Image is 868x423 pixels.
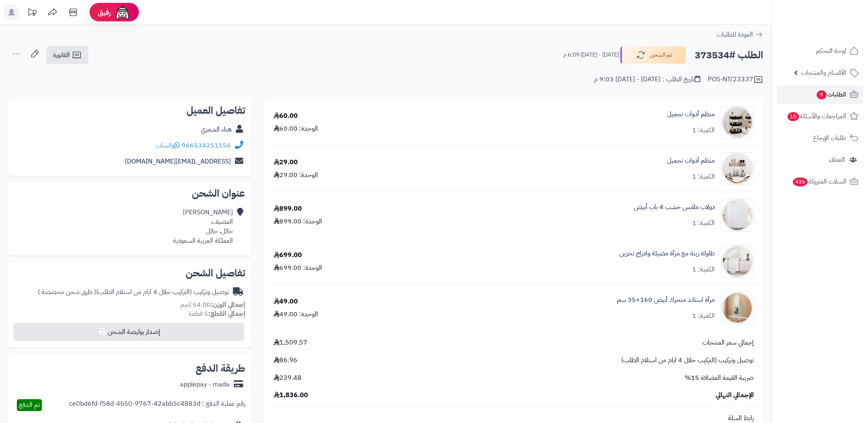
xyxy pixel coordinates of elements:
[125,156,231,166] a: [EMAIL_ADDRESS][DOMAIN_NAME]
[15,189,245,198] h2: عنوان الشحن
[69,399,245,411] div: رقم عملية الدفع : ce0bd6fd-f58d-4b50-9767-42abb5c4883d
[708,75,763,85] div: POS-NT/23337
[156,140,180,150] a: واتساب
[211,300,245,310] strong: إجمالي الوزن:
[196,363,245,373] h2: طريقة الدفع
[721,152,753,185] img: 1756025021-110316010067-90x90.jpg
[563,51,619,59] small: [DATE] - [DATE] 6:09 م
[793,177,808,186] span: 436
[692,218,715,228] div: الكمية: 1
[692,126,715,135] div: الكمية: 1
[721,292,753,324] img: 1753188266-1-90x90.jpg
[274,338,307,347] span: 1,509.57
[173,208,233,245] div: [PERSON_NAME] المصيف، حائل، حائل المملكة العربية السعودية
[114,4,131,21] img: ai-face.png
[812,22,860,39] img: logo-2.png
[180,300,245,310] small: 54.00 كجم
[46,46,88,64] a: الفاتورة
[813,132,846,144] span: طلبات الإرجاع
[787,110,846,122] span: المراجعات والأسئلة
[695,47,763,64] h2: الطلب #373534
[274,124,318,133] div: الوحدة: 60.00
[274,391,308,400] span: 1,836.00
[22,4,42,23] a: تحديثات المنصة
[721,199,753,232] img: 1751790847-1-90x90.jpg
[274,204,302,214] div: 899.00
[619,249,715,258] a: طاولة زينة مع مرآة مضيئة وادراج تخزين
[274,111,298,121] div: 60.00
[777,41,863,61] a: لوحة التحكم
[817,90,827,99] span: 9
[777,128,863,148] a: طلبات الإرجاع
[816,89,846,100] span: الطلبات
[98,7,111,17] span: رفيق
[721,245,753,278] img: 1752150373-1-90x90.jpg
[829,154,845,166] span: العملاء
[621,356,754,365] span: توصيل وتركيب (التركيب خلال 4 ايام من استلام الطلب)
[53,50,70,60] span: الفاتورة
[792,176,846,187] span: السلات المتروكة
[182,140,231,150] a: 966534251156
[667,156,715,166] a: منظم أدوات تجميل
[620,46,686,64] button: تم الشحن
[667,110,715,119] a: منظم أدوات تجميل
[777,150,863,170] a: العملاء
[274,263,322,273] div: الوحدة: 699.00
[777,172,863,191] a: السلات المتروكة436
[717,30,753,39] span: العودة للطلبات
[777,106,863,126] a: المراجعات والأسئلة10
[274,310,318,319] div: الوحدة: 49.00
[208,309,245,319] strong: إجمالي القطع:
[594,75,700,84] div: تاريخ الطلب : [DATE] - [DATE] 9:03 م
[702,338,754,347] span: إجمالي سعر المنتجات
[617,295,715,305] a: مرآة استاند متحرك أبيض 160×35 سم
[19,400,40,410] span: تم الدفع
[716,391,754,400] span: الإجمالي النهائي
[189,309,245,319] small: 5 قطعة
[787,112,799,121] span: 10
[201,124,232,134] a: هناء الشمري
[692,265,715,274] div: الكمية: 1
[816,45,846,57] span: لوحة التحكم
[274,170,318,180] div: الوحدة: 29.00
[274,251,302,260] div: 699.00
[274,356,297,365] span: 86.96
[801,67,846,78] span: الأقسام والمنتجات
[692,311,715,321] div: الكمية: 1
[721,106,753,139] img: 1756024722-110316010065-90x90.jpg
[274,297,298,306] div: 49.00
[15,268,245,278] h2: تفاصيل الشحن
[274,217,322,226] div: الوحدة: 899.00
[267,414,760,423] div: رابط السلة
[634,202,715,212] a: دولاب ملابس خشب 4 باب أبيض
[685,373,754,383] span: ضريبة القيمة المضافة 15%
[180,380,230,389] div: applepay - mada
[274,373,302,383] span: 239.48
[38,287,229,297] div: توصيل وتركيب (التركيب خلال 4 ايام من استلام الطلب)
[38,287,96,297] span: ( طرق شحن مخصصة )
[692,172,715,182] div: الكمية: 1
[15,106,245,115] h2: تفاصيل العميل
[777,85,863,104] a: الطلبات9
[14,323,244,341] button: إصدار بوليصة الشحن
[717,30,763,39] a: العودة للطلبات
[274,158,298,167] div: 29.00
